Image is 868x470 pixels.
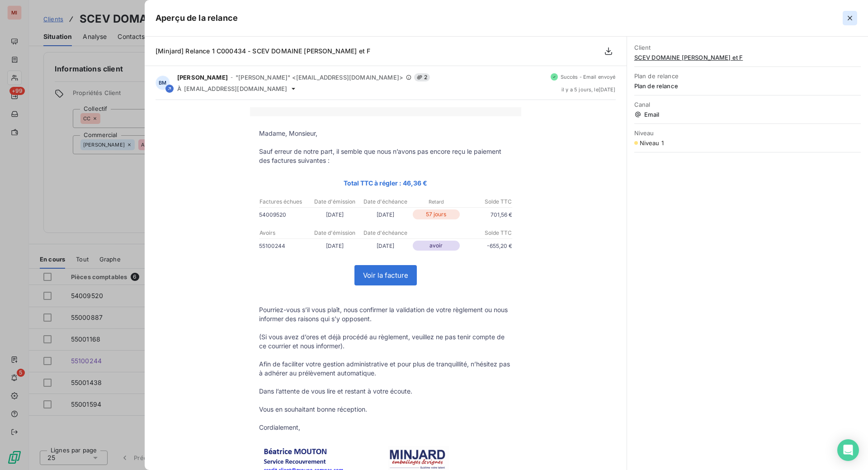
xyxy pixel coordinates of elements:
[156,76,170,90] div: BM
[413,209,460,219] p: 57 jours
[462,229,512,237] p: Solde TTC
[259,129,512,138] p: Madame, Monsieur,
[259,305,512,323] p: Pourriez-vous s’il vous plaît, nous confirmer la validation de votre règlement ou nous informer d...
[462,198,512,206] p: Solde TTC
[634,72,861,80] span: Plan de relance
[259,360,512,378] p: Afin de faciliter votre gestion administrative et pour plus de tranquillité, n’hésitez pas à adhé...
[259,178,512,188] p: Total TTC à régler : 46,36 €
[259,332,512,351] p: (Si vous avez d’ores et déjà procédé au règlement, veuillez ne pas tenir compte de ce courrier et...
[837,439,859,461] div: Open Intercom Messenger
[259,198,309,206] p: Factures échues
[634,111,861,118] span: Email
[259,423,512,432] p: Cordialement,
[413,241,460,251] p: avoir
[259,210,310,219] p: 54009520
[634,101,861,108] span: Canal
[640,139,664,147] span: Niveau 1
[561,87,616,92] span: il y a 5 jours , le [DATE]
[462,241,512,251] p: -655,20 €
[259,229,309,237] p: Avoirs
[361,198,410,206] p: Date d'échéance
[310,198,360,206] p: Date d'émission
[177,85,181,92] span: À
[462,210,512,219] p: 701,56 €
[360,210,411,219] p: [DATE]
[310,241,360,251] p: [DATE]
[634,54,861,61] span: SCEV DOMAINE [PERSON_NAME] et F
[360,241,411,251] p: [DATE]
[184,85,287,92] span: [EMAIL_ADDRESS][DOMAIN_NAME]
[259,241,310,251] p: 55100244
[259,147,512,165] p: Sauf erreur de notre part, il semble que nous n’avons pas encore reçu le paiement des factures su...
[634,44,861,51] span: Client
[236,74,403,81] span: "[PERSON_NAME]" <[EMAIL_ADDRESS][DOMAIN_NAME]>
[259,405,512,414] p: Vous en souhaitant bonne réception.
[156,47,370,55] span: [Minjard] Relance 1 C000434 - SCEV DOMAINE [PERSON_NAME] et F
[156,12,238,24] h5: Aperçu de la relance
[310,210,360,219] p: [DATE]
[259,387,512,396] p: Dans l’attente de vous lire et restant à votre écoute.
[634,82,861,90] span: Plan de relance
[561,74,616,80] span: Succès - Email envoyé
[231,75,233,80] span: -
[177,74,228,81] span: [PERSON_NAME]
[414,73,430,81] span: 2
[634,129,861,137] span: Niveau
[411,198,461,206] p: Retard
[361,229,410,237] p: Date d'échéance
[310,229,360,237] p: Date d'émission
[355,266,416,285] a: Voir la facture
